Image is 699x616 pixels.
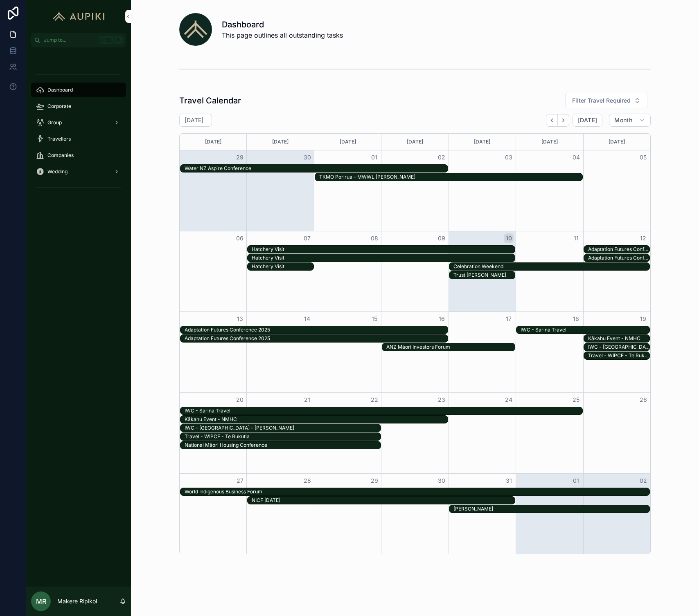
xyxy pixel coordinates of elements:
div: Adaptation Futures Conference 2025 [588,246,649,253]
span: [DATE] [578,116,597,124]
div: Hatchery Visit [252,246,515,253]
div: [DATE] [383,134,447,150]
button: 05 [638,152,648,162]
div: IWC - Brisbane - Georgina King [185,424,381,432]
button: 12 [638,233,648,243]
div: Hatchery Visit [252,263,313,270]
div: Hatchery Visit [252,263,313,270]
div: Celebration Weekend [453,263,649,270]
button: [DATE] [573,114,602,127]
span: Filter Travel Required [572,96,631,105]
div: [DATE] [450,134,514,150]
img: App logo [49,10,108,23]
a: Corporate [31,99,126,114]
button: 31 [504,476,514,486]
button: 01 [571,476,581,486]
div: [DATE] [517,134,582,150]
span: Group [47,119,62,126]
div: IWC - Sarina Travel [185,407,582,414]
a: Group [31,115,126,130]
div: Adaptation Futures Conference 2025 [185,335,448,342]
button: 01 [370,152,379,162]
div: [DATE] [316,134,380,150]
span: Travellers [47,136,71,142]
div: IWC - Sarina Travel [521,327,649,333]
div: ANZ Māori Investors Forum [386,344,515,350]
button: 03 [504,152,514,162]
button: 27 [235,476,245,486]
button: 15 [370,314,379,324]
div: Celebration Weekend [453,263,649,270]
span: Jump to... [44,37,96,43]
div: Adaptation Futures Conference 2025 [588,255,649,261]
div: Travel - WIPCE - Te Rukutia [588,352,649,359]
span: MR [36,596,46,606]
button: 17 [504,314,514,324]
div: Travel - WIPCE - Te Rukutia [185,433,381,440]
div: National Māori Housing Conference [185,442,381,448]
button: 10 [504,233,514,243]
div: Hatchery Visit [252,255,515,261]
div: Month View [179,133,651,554]
a: Wedding [31,164,126,179]
span: Ctrl [99,36,114,44]
button: 26 [638,395,648,405]
button: 04 [571,152,581,162]
div: Kākahu Event - NMHC [185,416,448,423]
div: IWC - [GEOGRAPHIC_DATA] - [PERSON_NAME] [185,425,381,431]
div: TKMO Porirua - MWWL Manu Korero [319,173,582,181]
button: 30 [302,152,312,162]
button: 09 [437,233,446,243]
button: 16 [437,314,446,324]
div: Te Kakano [453,505,649,513]
div: [DATE] [585,134,649,150]
div: Trust [PERSON_NAME] [453,272,515,278]
div: scrollable content [26,47,131,204]
button: 24 [504,395,514,405]
div: [DATE] [181,134,245,150]
div: Kākahu Event - NMHC [588,335,649,342]
button: 22 [370,395,379,405]
button: 28 [302,476,312,486]
button: 07 [302,233,312,243]
div: World Indigenous Business Forum [185,488,649,495]
div: Water NZ Aspire Conference [185,165,448,172]
div: Adaptation Futures Conference 2025 [185,326,448,334]
div: TKMO Porirua - MWWL [PERSON_NAME] [319,174,582,180]
button: 30 [437,476,446,486]
h2: [DATE] [185,116,203,124]
a: Dashboard [31,83,126,97]
div: IWC - [GEOGRAPHIC_DATA] - [PERSON_NAME] [588,344,649,350]
div: IWC - Brisbane - Georgina King [588,343,649,351]
button: 18 [571,314,581,324]
span: Companies [47,152,74,159]
button: Select Button [565,93,647,108]
div: Adaptation Futures Conference 2025 [185,327,448,333]
button: Month [609,114,651,127]
p: Makere Ripikoi [57,597,97,605]
span: Dashboard [47,87,73,93]
div: ANZ Māori Investors Forum [386,343,515,351]
button: 14 [302,314,312,324]
button: 21 [302,395,312,405]
div: [PERSON_NAME] [453,506,649,512]
div: IWC - Sarina Travel [521,326,649,334]
button: 06 [235,233,245,243]
span: Month [614,116,632,124]
span: Wedding [47,168,68,175]
div: World Indigenous Business Forum [185,488,649,495]
span: This page outlines all outstanding tasks [222,30,343,40]
div: NICF [DATE] [252,497,515,504]
div: Kākahu Event - NMHC [588,335,649,342]
button: 02 [437,152,446,162]
button: 23 [437,395,446,405]
button: 19 [638,314,648,324]
button: 29 [235,152,245,162]
div: National Māori Housing Conference [185,441,381,449]
button: 02 [638,476,648,486]
button: 29 [370,476,379,486]
a: Travellers [31,132,126,146]
button: Jump to...CtrlK [31,33,126,47]
button: 08 [370,233,379,243]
